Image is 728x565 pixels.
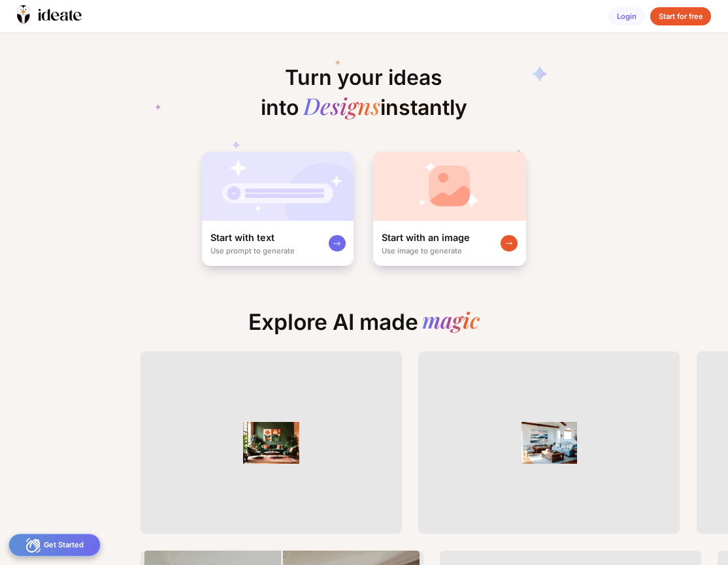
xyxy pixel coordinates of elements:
[650,7,712,26] div: Start for free
[222,422,320,464] img: ThumbnailRustic%20Jungle.png
[500,422,598,464] img: ThumbnailOceanlivingroom.png
[210,231,274,244] div: Start with text
[608,7,645,26] div: Login
[382,231,470,244] div: Start with an image
[373,152,526,221] img: startWithImageCardBg.jpg
[210,246,295,255] div: Use prompt to generate
[240,309,488,344] div: Explore AI made
[8,534,101,557] div: Get Started
[202,152,354,221] img: startWithTextCardBg.jpg
[422,309,480,335] div: magic
[382,246,462,255] div: Use image to generate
